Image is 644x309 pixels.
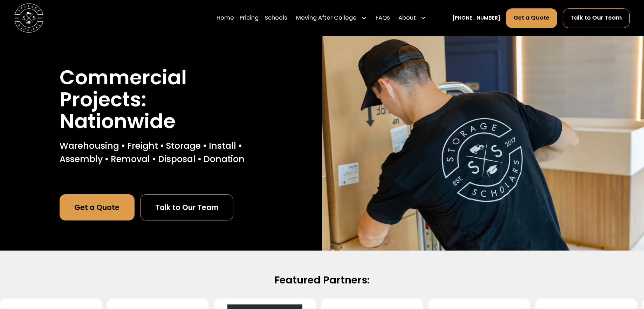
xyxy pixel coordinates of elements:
[322,36,644,251] img: Nationwide commercial project movers.
[60,194,135,220] a: Get a Quote
[14,3,43,33] img: Storage Scholars main logo
[240,8,259,28] a: Pricing
[217,8,234,28] a: Home
[90,274,554,287] h2: Featured Partners:
[452,14,500,22] a: [PHONE_NUMBER]
[140,194,233,220] a: Talk to Our Team
[60,66,262,132] h1: Commercial Projects: Nationwide
[376,8,390,28] a: FAQs
[265,8,287,28] a: Schools
[398,14,416,22] div: About
[506,8,557,28] a: Get a Quote
[60,139,262,165] p: Warehousing • Freight • Storage • Install • Assembly • Removal • Disposal • Donation
[563,8,629,28] a: Talk to Our Team
[296,14,357,22] div: Moving After College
